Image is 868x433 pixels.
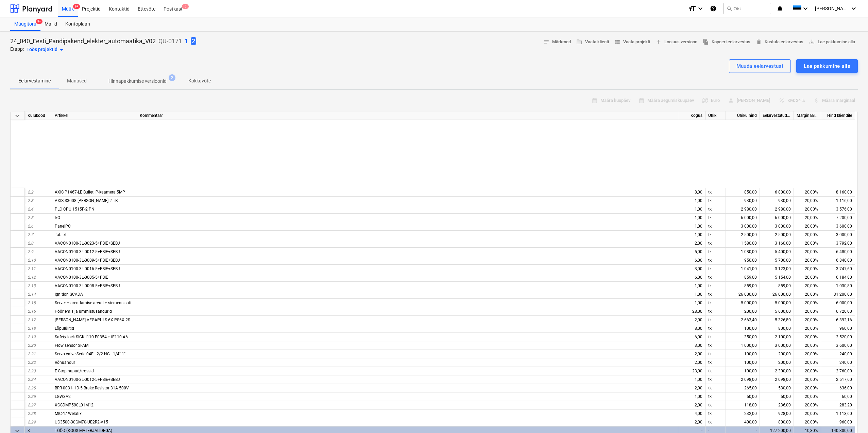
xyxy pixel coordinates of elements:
button: Muuda eelarvestust [729,59,791,73]
div: 2,00 [678,384,705,392]
i: keyboard_arrow_down [850,4,858,13]
div: tk [705,375,726,384]
span: AXIS P1467-LE Bullet IP-kaamera 5MP [55,190,125,195]
div: Kogus [678,111,705,120]
span: 2.7 [28,232,33,237]
div: 20,00% [794,324,821,333]
span: notes [543,39,549,45]
div: 1,00 [678,231,705,239]
div: 3,00 [678,341,705,350]
div: 400,00 [726,418,760,427]
div: 6 184,80 [821,273,855,282]
div: tk [705,239,726,248]
div: 118,00 [726,401,760,409]
div: 265,00 [726,384,760,392]
div: 2 500,00 [760,231,794,239]
div: 20,00% [794,256,821,265]
div: Kommentaar [137,111,678,120]
span: 2.5 [28,215,33,220]
div: 930,00 [726,197,760,205]
span: 2.27 [28,403,36,407]
div: 1,00 [678,197,705,205]
div: 2,00 [678,316,705,324]
div: 20,00% [794,222,821,231]
div: 2,00 [678,350,705,358]
div: 20,00% [794,409,821,418]
div: 20,00% [794,392,821,401]
div: 20,00% [794,341,821,350]
button: Lae pakkumine alla [796,59,858,73]
span: 2.22 [28,360,36,365]
span: file_copy [703,39,709,45]
span: 2 [191,37,196,45]
span: 2.2 [28,190,33,195]
span: VACON0100-3L-0023-5+FBIE+SEBJ [55,241,120,246]
div: 20,00% [794,231,821,239]
span: 2.23 [28,369,36,373]
span: 2.24 [28,377,36,382]
div: 20,00% [794,290,821,299]
div: 800,00 [760,418,794,427]
div: 100,00 [726,367,760,375]
div: 1 116,00 [821,197,855,205]
p: Eelarvestamine [18,77,51,84]
span: 2.15 [28,300,36,305]
span: VACON0100-3L-0016-5+FBIE+SEBJ [55,266,120,271]
div: tk [705,214,726,222]
div: 5 600,00 [760,307,794,316]
span: Vaata projekti [614,38,650,46]
div: 1,00 [678,290,705,299]
span: Tablet [55,232,66,237]
div: 200,00 [760,350,794,358]
div: 20,00% [794,239,821,248]
span: LGW3A2 [55,394,71,399]
span: Kopeeri eelarvestus [703,38,750,46]
div: 5 154,00 [760,273,794,282]
div: 6 840,00 [821,256,855,265]
div: tk [705,350,726,358]
div: 236,00 [760,401,794,409]
span: 2.16 [28,309,36,314]
div: 20,00% [794,333,821,341]
div: 6 480,00 [821,248,855,256]
div: 928,00 [760,409,794,418]
div: 26 000,00 [726,290,760,299]
div: 3 600,00 [821,341,855,350]
div: 6 000,00 [760,214,794,222]
i: format_size [688,4,696,13]
div: 850,00 [726,188,760,197]
div: Marginaal, % [794,111,821,120]
div: 6,00 [678,333,705,341]
span: 2.18 [28,326,36,331]
div: 20,00% [794,188,821,197]
div: 100,00 [726,324,760,333]
div: 3 000,00 [821,231,855,239]
span: VACON0100-3L-0009-5+FBIE+SEBJ [55,258,120,263]
span: add [656,39,662,45]
div: 1 080,00 [726,248,760,256]
span: 2.25 [28,386,36,390]
div: Muuda eelarvestust [736,62,784,71]
div: 20,00% [794,316,821,324]
div: tk [705,188,726,197]
span: 5 [182,4,189,9]
div: 1,00 [678,392,705,401]
div: 6 392,16 [821,316,855,324]
div: 2 663,40 [726,316,760,324]
button: Kopeeri eelarvestus [700,37,753,47]
span: 2.21 [28,352,36,356]
div: tk [705,392,726,401]
a: Kontoplaan [61,17,94,31]
div: 3,00 [678,265,705,273]
div: Lae pakkumine alla [804,62,850,71]
p: 1 [185,37,188,45]
div: 2 098,00 [726,375,760,384]
div: 1 580,00 [726,239,760,248]
div: 200,00 [726,307,760,316]
div: 8 160,00 [821,188,855,197]
span: VACON0100-3L-0012-5+FBIE+SEBJ [55,249,120,254]
span: arrow_drop_down [57,46,66,54]
p: Kokkuvõte [188,77,211,84]
div: 636,00 [821,384,855,392]
div: 20,00% [794,418,821,427]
